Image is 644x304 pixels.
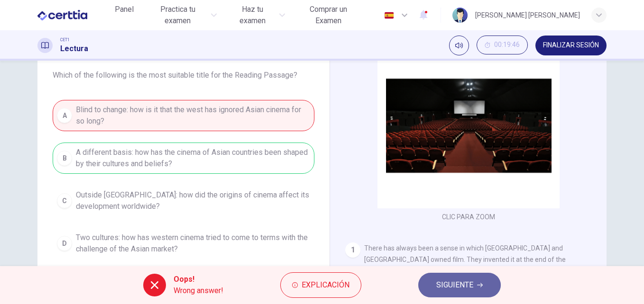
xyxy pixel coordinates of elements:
h1: Lectura [60,43,88,54]
button: Comprar un Examen [293,1,364,29]
a: CERTTIA logo [37,6,109,25]
span: 00:19:46 [494,41,520,49]
img: Profile picture [452,8,468,23]
span: Oops! [174,274,223,285]
img: es [383,12,395,19]
button: Panel [109,1,139,18]
span: Choose the correct answer, , , or . Which of the following is the most suitable title for the Rea... [53,47,314,81]
span: Panel [115,4,134,15]
div: Ocultar [477,36,528,55]
span: Explicación [302,278,350,292]
div: Silenciar [449,36,469,55]
span: FINALIZAR SESIÓN [543,42,599,49]
button: Haz tu examen [224,1,288,29]
button: 00:19:46 [477,36,528,54]
button: SIGUIENTE [418,273,501,297]
div: [PERSON_NAME] [PERSON_NAME] [475,9,580,21]
span: Comprar un Examen [296,4,360,27]
button: FINALIZAR SESIÓN [535,36,607,55]
img: CERTTIA logo [37,6,87,25]
span: Wrong answer! [174,285,223,296]
button: Explicación [280,272,361,298]
a: Panel [109,1,139,29]
button: Practica tu examen [143,1,221,29]
div: 1 [345,242,360,258]
span: SIGUIENTE [436,278,473,292]
span: Haz tu examen [228,4,276,27]
span: CET1 [60,36,70,43]
span: Practica tu examen [147,4,209,27]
